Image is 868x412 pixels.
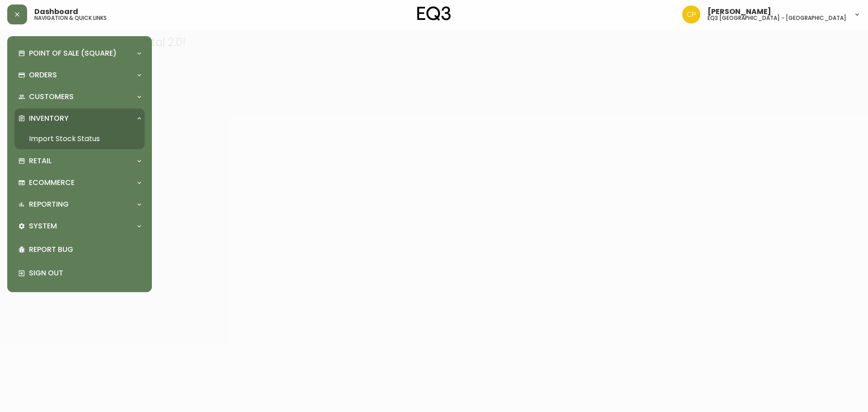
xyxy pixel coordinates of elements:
[14,151,145,171] div: Retail
[14,216,145,236] div: System
[29,221,57,231] p: System
[14,173,145,193] div: Ecommerce
[708,8,771,15] span: [PERSON_NAME]
[34,8,78,15] span: Dashboard
[29,70,57,80] p: Orders
[29,92,74,102] p: Customers
[708,15,846,21] h5: eq3 [GEOGRAPHIC_DATA] - [GEOGRAPHIC_DATA]
[34,15,107,21] h5: navigation & quick links
[14,87,145,107] div: Customers
[29,48,117,58] p: Point of Sale (Square)
[14,194,145,214] div: Reporting
[14,261,145,285] div: Sign Out
[29,199,69,209] p: Reporting
[29,178,75,188] p: Ecommerce
[417,6,451,21] img: logo
[14,109,145,128] div: Inventory
[29,268,141,278] p: Sign Out
[29,114,69,123] p: Inventory
[29,156,52,166] p: Retail
[29,245,141,255] p: Report Bug
[14,128,145,149] a: Import Stock Status
[14,43,145,63] div: Point of Sale (Square)
[14,238,145,261] div: Report Bug
[682,5,700,24] img: 6aeca34137a4ce1440782ad85f87d82f
[14,65,145,85] div: Orders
